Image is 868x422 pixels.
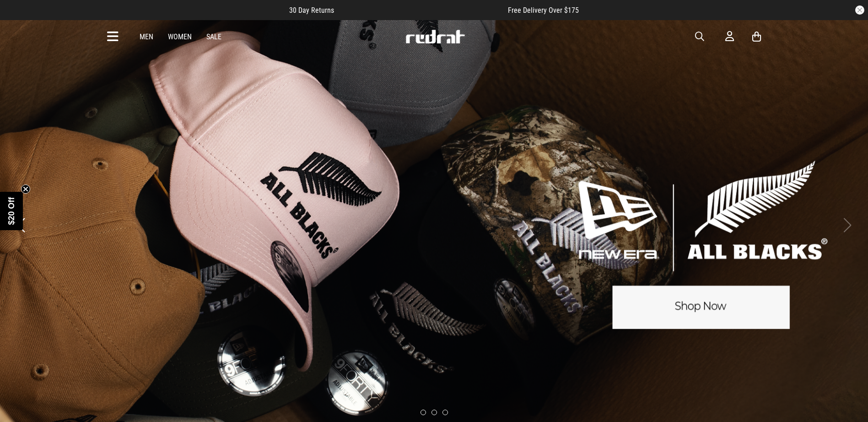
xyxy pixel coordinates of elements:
[140,32,153,41] a: Men
[352,5,490,15] iframe: Customer reviews powered by Trustpilot
[168,32,192,41] a: Women
[21,185,30,194] button: Close teaser
[206,32,221,41] a: Sale
[7,197,16,225] span: $20 Off
[508,6,579,15] span: Free Delivery Over $175
[7,4,35,31] button: Open LiveChat chat widget
[289,6,334,15] span: 30 Day Returns
[405,30,465,43] img: Redrat logo
[841,215,853,235] button: Next slide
